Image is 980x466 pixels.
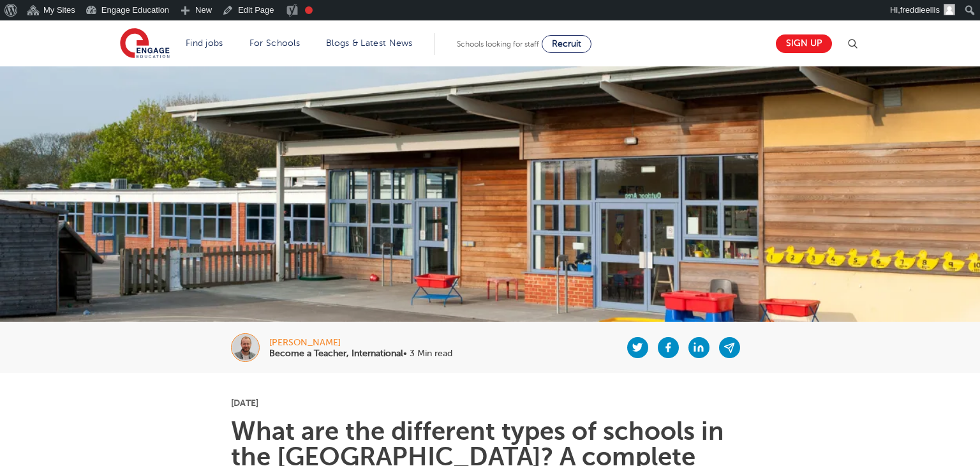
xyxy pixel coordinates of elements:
[305,6,313,14] div: Focus keyphrase not set
[186,38,223,48] a: Find jobs
[776,34,832,53] a: Sign up
[120,28,170,60] img: Engage Education
[457,40,539,49] span: Schools looking for staff
[326,38,413,48] a: Blogs & Latest News
[552,39,581,49] span: Recruit
[231,398,750,407] p: [DATE]
[542,35,591,53] a: Recruit
[900,5,940,15] span: freddieellis
[269,349,452,358] p: • 3 Min read
[269,349,403,358] b: Become a Teacher, International
[249,38,300,48] a: For Schools
[269,338,452,347] div: [PERSON_NAME]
